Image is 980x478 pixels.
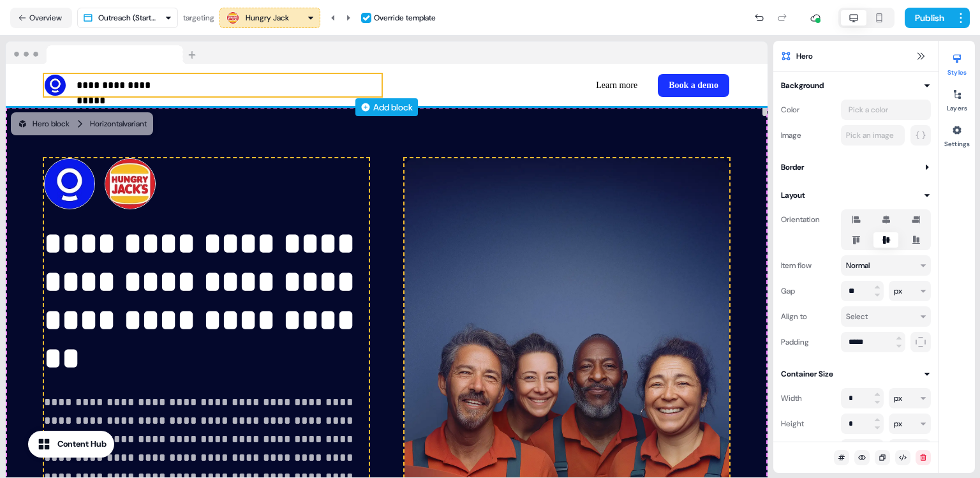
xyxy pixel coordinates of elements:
div: Width [781,388,836,408]
div: Pick a color [846,103,891,116]
div: Max width [781,439,836,459]
div: Outreach (Starter) [98,11,160,24]
div: Align to [781,306,836,327]
button: Container Size [781,368,931,380]
div: Orientation [781,209,836,230]
div: Hungry Jack [246,11,289,24]
div: Add block [373,101,413,114]
button: Border [781,161,931,174]
button: Settings [939,120,975,148]
div: Padding [781,332,836,352]
button: Pick a color [841,100,931,120]
button: Pick an image [841,125,905,146]
button: Learn more [586,74,648,97]
div: Height [781,414,836,434]
div: Normal [846,259,870,272]
button: Book a demo [658,74,729,97]
div: Pick an image [843,129,896,142]
button: Content Hub [28,431,114,458]
div: Learn moreBook a demo [392,74,729,97]
img: Browser topbar [6,41,202,64]
div: Item flow [781,255,836,276]
div: Content Hub [57,438,107,451]
div: Background [781,79,824,92]
button: Layout [781,189,931,202]
div: Gap [781,281,836,301]
div: Border [781,161,804,174]
div: Image [781,125,836,146]
div: px [894,392,902,405]
div: Container Size [781,368,833,380]
div: Select [846,310,868,323]
div: Override template [374,11,436,24]
div: Color [781,100,836,120]
div: Layout [781,189,805,202]
span: Hero [796,50,813,63]
button: Overview [10,8,72,28]
button: Layers [939,84,975,112]
div: px [894,285,902,297]
div: Hero block [17,117,70,130]
button: Styles [939,49,975,77]
button: Hungry Jack [219,8,320,28]
div: Horizontal variant [90,117,147,130]
button: Publish [905,8,952,28]
div: targeting [183,11,214,24]
div: px [894,417,902,430]
button: Background [781,79,931,92]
